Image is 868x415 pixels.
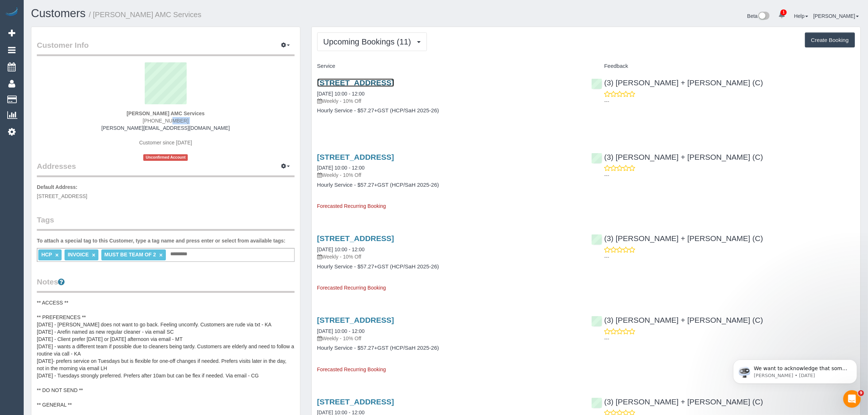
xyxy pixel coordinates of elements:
[317,264,581,270] h4: Hourly Service - $57.27+GST (HCP/SaH 2025-26)
[323,37,415,46] span: Upcoming Bookings (11)
[317,153,394,161] a: [STREET_ADDRESS]
[89,11,202,19] small: / [PERSON_NAME] AMC Services
[843,390,861,408] iframe: Intercom live chat
[139,140,192,146] span: Customer since [DATE]
[317,182,581,188] h4: Hourly Service - $57.27+GST (HCP/SaH 2025-26)
[775,7,789,23] a: 1
[31,7,86,20] a: Customers
[159,252,163,258] a: ×
[317,97,581,105] p: Weekly - 10% Off
[317,32,427,51] button: Upcoming Bookings (11)
[794,13,808,19] a: Help
[317,91,365,97] a: [DATE] 10:00 - 12:00
[591,316,763,324] a: (3) [PERSON_NAME] + [PERSON_NAME] (C)
[747,13,770,19] a: Beta
[317,366,386,372] span: Forecasted Recurring Booking
[37,214,295,231] legend: Tags
[32,28,126,35] p: Message from Ellie, sent 2d ago
[758,12,770,21] img: New interface
[55,252,59,258] a: ×
[37,193,87,199] span: [STREET_ADDRESS]
[37,237,285,244] label: To attach a special tag to this Customer, type a tag name and press enter or select from availabl...
[317,335,581,342] p: Weekly - 10% Off
[858,390,864,396] span: 9
[722,344,868,395] iframe: Intercom notifications message
[317,234,394,243] a: [STREET_ADDRESS]
[37,276,295,293] legend: Notes
[104,252,156,257] span: MUST BE TEAM OF 2
[813,13,859,19] a: [PERSON_NAME]
[37,40,295,56] legend: Customer Info
[591,78,763,87] a: (3) [PERSON_NAME] + [PERSON_NAME] (C)
[317,345,581,351] h4: Hourly Service - $57.27+GST (HCP/SaH 2025-26)
[604,253,855,261] p: ---
[317,285,386,291] span: Forecasted Recurring Booking
[41,252,52,257] span: HCP
[317,203,386,209] span: Forecasted Recurring Booking
[126,110,205,116] strong: [PERSON_NAME] AMC Services
[317,397,394,406] a: [STREET_ADDRESS]
[143,118,188,124] span: [PHONE_NUMBER]
[317,165,365,171] a: [DATE] 10:00 - 12:00
[604,335,855,342] p: ---
[92,252,95,258] a: ×
[317,253,581,260] p: Weekly - 10% Off
[781,9,787,15] span: 1
[32,21,125,121] span: We want to acknowledge that some users may be experiencing lag or slower performance in our softw...
[143,154,188,160] span: Unconfirmed Account
[317,316,394,324] a: [STREET_ADDRESS]
[805,32,855,48] button: Create Booking
[317,171,581,179] p: Weekly - 10% Off
[591,234,763,243] a: (3) [PERSON_NAME] + [PERSON_NAME] (C)
[68,252,89,257] span: INVOICE
[591,397,763,406] a: (3) [PERSON_NAME] + [PERSON_NAME] (C)
[317,78,394,87] a: [STREET_ADDRESS]
[317,108,581,114] h4: Hourly Service - $57.27+GST (HCP/SaH 2025-26)
[604,98,855,105] p: ---
[317,328,365,334] a: [DATE] 10:00 - 12:00
[591,153,763,161] a: (3) [PERSON_NAME] + [PERSON_NAME] (C)
[591,63,855,69] h4: Feedback
[604,172,855,179] p: ---
[37,183,78,191] label: Default Address:
[317,63,581,69] h4: Service
[101,125,230,131] a: [PERSON_NAME][EMAIL_ADDRESS][DOMAIN_NAME]
[4,7,19,18] img: Automaid Logo
[317,247,365,252] a: [DATE] 10:00 - 12:00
